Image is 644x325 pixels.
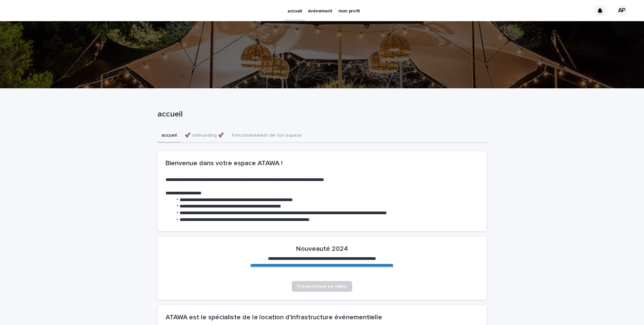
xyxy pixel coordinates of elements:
[181,129,228,143] button: 🚀 onboarding 🚀
[157,129,181,143] button: accueil
[297,284,347,289] span: Présentation en vidéo
[166,159,478,167] h2: Bienvenue dans votre espace ATAWA !
[292,281,352,292] a: Présentation en vidéo
[157,109,484,119] p: accueil
[296,245,348,253] h2: Nouveauté 2024
[166,313,478,321] h2: ATAWA est le spécialiste de la location d'infrastructure événementielle
[228,129,306,143] button: Fonctionnement de ton espace
[616,5,627,16] div: AP
[13,4,79,17] img: Ls34BcGeRexTGTNfXpUC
